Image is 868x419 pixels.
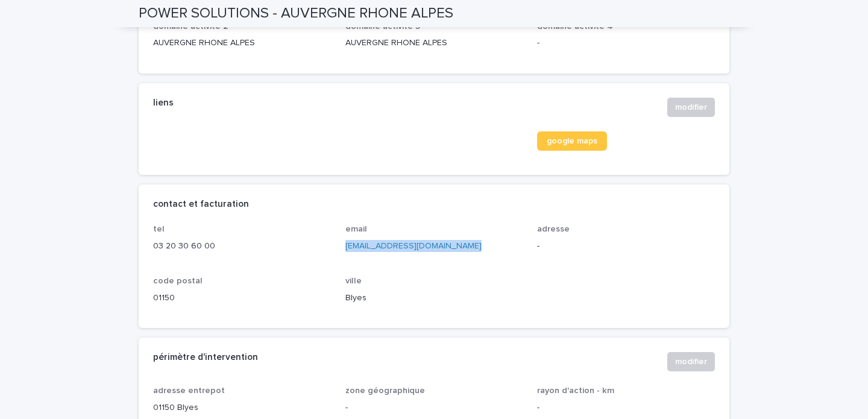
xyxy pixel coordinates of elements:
p: AUVERGNE RHONE ALPES [153,37,331,49]
p: - [537,240,715,253]
span: modifier [675,356,707,368]
p: AUVERGNE RHONE ALPES [345,37,523,49]
h2: contact et facturation [153,199,249,210]
span: zone géographique [345,386,425,395]
span: domaine activité 2 [153,22,228,31]
button: modifier [667,352,715,371]
span: adresse entrepot [153,386,225,395]
p: Blyes [345,292,523,304]
h2: POWER SOLUTIONS - AUVERGNE RHONE ALPES [139,5,453,22]
span: domaine activité 3 [345,22,420,31]
span: adresse [537,225,570,233]
p: - [537,37,715,49]
span: ville [345,277,362,285]
span: modifier [675,101,707,113]
span: google maps [547,137,597,145]
span: rayon d'action - km [537,386,614,395]
p: 03 20 30 60 00 [153,240,331,253]
a: [EMAIL_ADDRESS][DOMAIN_NAME] [345,242,482,250]
p: 01150 Blyes [153,402,331,414]
h2: périmètre d'intervention [153,352,258,363]
span: email [345,225,367,233]
p: - [537,402,715,414]
h2: liens [153,98,174,109]
span: code postal [153,277,203,285]
button: modifier [667,98,715,117]
p: - [345,402,523,414]
span: domaine activité 4 [537,22,613,31]
a: google maps [537,131,607,151]
p: 01150 [153,292,331,304]
span: tel [153,225,165,233]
